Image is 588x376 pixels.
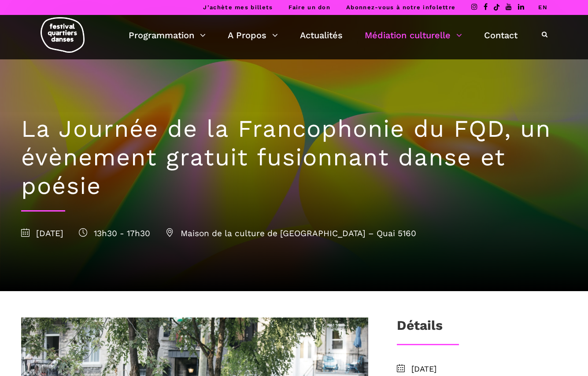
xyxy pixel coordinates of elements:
a: Faire un don [288,4,330,11]
img: logo-fqd-med [41,17,85,53]
span: [DATE] [411,363,567,376]
a: Contact [484,28,518,43]
a: EN [538,4,547,11]
a: Médiation culturelle [365,28,462,43]
a: Actualités [300,28,343,43]
span: Maison de la culture de [GEOGRAPHIC_DATA] – Quai 5160 [166,228,416,238]
h3: Détails [397,318,443,339]
a: Programmation [129,28,206,43]
a: A Propos [228,28,278,43]
h1: La Journée de la Francophonie du FQD, un évènement gratuit fusionnant danse et poésie [21,115,567,200]
span: 13h30 - 17h30 [79,228,150,238]
a: J’achète mes billets [203,4,273,11]
span: [DATE] [21,228,63,238]
a: Abonnez-vous à notre infolettre [346,4,455,11]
